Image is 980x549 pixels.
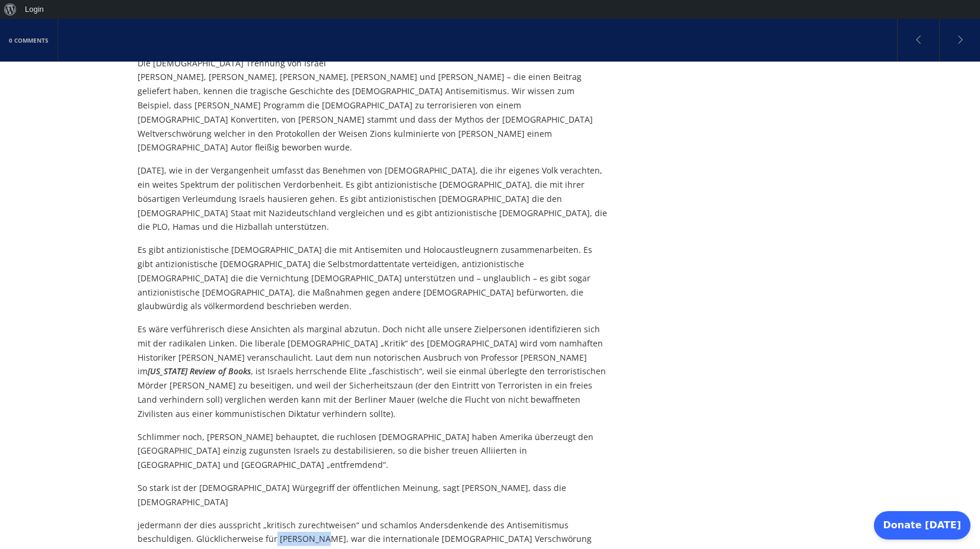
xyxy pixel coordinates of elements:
p: Die [DEMOGRAPHIC_DATA] Trennung von Israel [PERSON_NAME], [PERSON_NAME], [PERSON_NAME], [PERSON_N... [138,56,608,155]
p: [DATE], wie in der Vergangenheit umfasst das Benehmen von [DEMOGRAPHIC_DATA], die ihr eigenes Vol... [138,163,608,234]
p: Es wäre verführerisch diese Ansichten als marginal abzutun. Doch nicht alle unsere Zielpersonen i... [138,322,608,421]
p: Es gibt antizionistische [DEMOGRAPHIC_DATA] die mit Antisemiten und Holocaustleugnern zusammenarb... [138,243,608,313]
p: Schlimmer noch, [PERSON_NAME] behauptet, die ruchlosen [DEMOGRAPHIC_DATA] haben Amerika überzeugt... [138,430,608,472]
em: [US_STATE] Review of Books [148,365,251,377]
p: So stark ist der [DEMOGRAPHIC_DATA] Würgegriff der öffentlichen Meinung, sagt [PERSON_NAME], dass... [138,481,608,509]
